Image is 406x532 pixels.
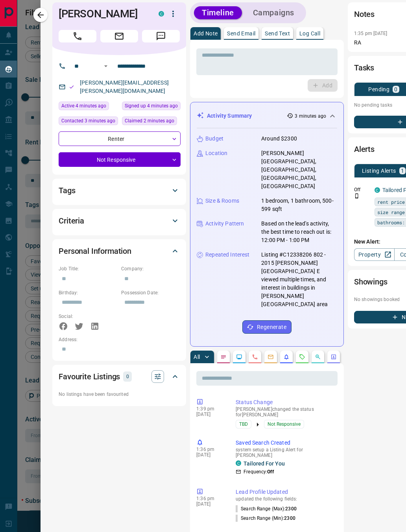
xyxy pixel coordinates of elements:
svg: Calls [252,354,258,360]
p: Job Title: [59,265,117,272]
p: Activity Summary [207,112,252,120]
strong: Off [267,469,273,475]
p: Address: [59,336,180,343]
h2: Notes [354,8,375,20]
p: Listing Alerts [362,168,396,174]
svg: Opportunities [315,354,321,360]
span: 2300 [284,515,295,521]
p: Around $2300 [261,135,297,143]
svg: Listing Alerts [283,354,290,360]
p: Size & Rooms [205,197,239,205]
svg: Lead Browsing Activity [236,354,242,360]
p: 1:36 pm [196,496,224,501]
span: 2300 [285,506,296,512]
svg: Email Valid [69,84,74,90]
div: Mon Aug 18 2025 [59,116,118,127]
span: Email [100,30,138,42]
p: 0 [394,87,397,92]
h1: [PERSON_NAME] [59,7,147,20]
div: Personal Information [59,242,180,260]
p: Off [354,186,370,193]
p: Social: [59,313,117,320]
span: TBD [239,420,248,428]
input: Choose date [59,296,112,309]
p: Send Email [227,31,255,36]
h2: Alerts [354,143,375,155]
div: condos.ca [375,187,380,193]
p: [PERSON_NAME][GEOGRAPHIC_DATA], [GEOGRAPHIC_DATA], [GEOGRAPHIC_DATA], [GEOGRAPHIC_DATA] [261,149,337,190]
p: 1:39 pm [196,406,224,412]
p: [DATE] [196,501,224,507]
p: Possession Date: [121,289,180,296]
div: Activity Summary3 minutes ago [197,109,337,123]
button: Timeline [194,6,242,19]
button: Regenerate [242,320,292,334]
p: 1:36 pm [196,447,224,452]
svg: Agent Actions [330,354,337,360]
p: 1:35 pm [DATE] [354,31,388,36]
h2: Criteria [59,214,84,227]
p: 3 minutes ago [295,113,326,120]
a: Tailored For You [244,460,285,467]
p: Log Call [299,31,320,36]
p: Status Change [236,398,334,406]
h2: Favourite Listings [59,370,120,383]
p: No listings have been favourited [59,391,180,398]
span: Call [59,30,96,42]
div: Mon Aug 18 2025 [122,102,181,113]
h2: Tasks [354,61,374,74]
input: Choose date [121,296,174,309]
p: updated the following fields: [236,496,334,502]
span: Contacted 3 minutes ago [61,117,115,125]
p: Search Range (Max) : [236,505,297,512]
p: Company: [121,265,180,272]
h2: Personal Information [59,245,131,257]
span: Message [142,30,180,42]
p: [PERSON_NAME] changed the status for [PERSON_NAME] [236,406,334,417]
p: [DATE] [196,412,224,417]
p: Add Note [194,31,218,36]
svg: Push Notification Only [354,193,360,199]
p: Budget [205,135,223,143]
div: condos.ca [236,460,241,466]
h2: Tags [59,184,75,197]
p: Repeated Interest [205,251,249,259]
p: 1 [401,168,404,174]
p: All [194,354,200,360]
p: Birthday: [59,289,117,296]
p: Pending [368,87,389,92]
p: Search Range (Min) : [236,515,295,522]
span: Claimed 2 minutes ago [125,117,174,125]
p: Send Text [265,31,290,36]
div: Mon Aug 18 2025 [122,116,181,127]
span: Active 4 minutes ago [61,102,106,110]
p: 1 bedroom, 1 bathroom, 500-599 sqft [261,197,337,213]
div: Mon Aug 18 2025 [59,102,118,113]
div: condos.ca [159,11,164,17]
div: Renter [59,131,181,146]
div: Favourite Listings0 [59,367,180,386]
p: Location [205,149,227,157]
p: 0 [125,372,129,381]
svg: Requests [299,354,305,360]
span: Not Responsive [268,420,301,428]
p: Based on the lead's activity, the best time to reach out is: 12:00 PM - 1:00 PM [261,220,337,244]
svg: Emails [268,354,274,360]
h2: Showings [354,275,388,288]
p: Lead Profile Updated [236,488,334,496]
div: Not Responsive [59,152,181,167]
div: Tags [59,181,180,200]
a: Property [354,248,395,261]
span: Signed up 4 minutes ago [125,102,178,110]
p: [DATE] [196,452,224,458]
p: Saved Search Created [236,439,334,447]
a: [PERSON_NAME][EMAIL_ADDRESS][PERSON_NAME][DOMAIN_NAME] [80,79,169,94]
p: system setup a Listing Alert for [PERSON_NAME] [236,447,334,458]
button: Open [101,61,111,71]
button: Campaigns [245,6,302,19]
div: Criteria [59,211,180,230]
p: Listing #C12338206 802 - 2015 [PERSON_NAME][GEOGRAPHIC_DATA] E viewed multiple times, and interes... [261,251,337,308]
p: Activity Pattern [205,220,244,228]
svg: Notes [220,354,227,360]
p: Frequency: [244,468,273,475]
